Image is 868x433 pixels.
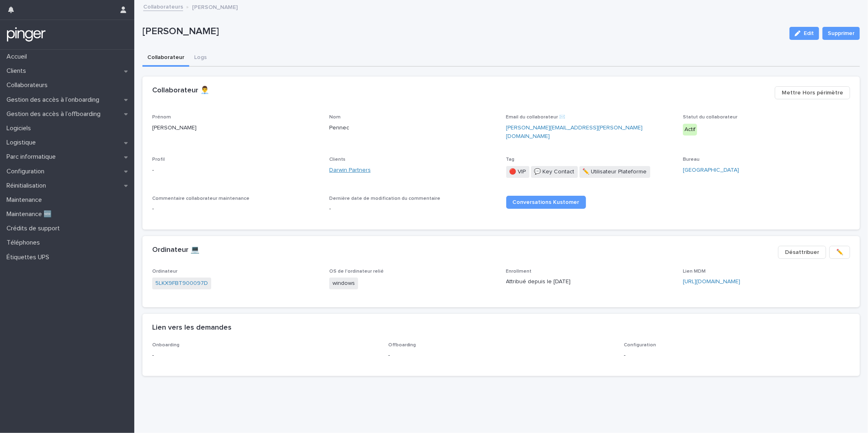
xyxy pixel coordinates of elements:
span: 💬 Key Contact [531,166,578,178]
span: Conversations Kustomer [513,199,579,205]
p: - [152,166,319,175]
h2: Lien vers les demandes [152,324,232,332]
p: [PERSON_NAME] [152,124,319,132]
p: - [624,351,850,360]
p: Maintenance [3,196,48,204]
span: Commentaire collaborateur maintenance [152,196,249,201]
img: mTgBEunGTSyRkCgitkcU [7,26,46,43]
p: Gestion des accès à l’offboarding [3,110,107,118]
p: Crédits de support [3,225,66,232]
span: Onboarding [152,343,179,348]
span: OS de l'ordinateur relié [329,269,384,274]
a: [PERSON_NAME][EMAIL_ADDRESS][PERSON_NAME][DOMAIN_NAME] [506,125,643,139]
a: Conversations Kustomer [506,196,586,209]
p: Pennec [329,124,496,132]
button: Collaborateur [142,50,189,67]
span: Clients [329,157,345,162]
span: Edit [804,31,814,36]
span: Prénom [152,115,171,120]
span: ✏️ Utilisateur Plateforme [579,166,650,178]
p: [PERSON_NAME] [192,2,238,11]
span: ✏️ [836,248,843,256]
span: Configuration [624,343,656,348]
a: [URL][DOMAIN_NAME] [683,279,740,284]
p: - [388,351,614,360]
p: Parc informatique [3,153,62,161]
p: Réinitialisation [3,182,52,190]
p: Collaborateurs [3,81,54,89]
button: Edit [789,27,819,40]
span: Ordinateur [152,269,177,274]
a: [GEOGRAPHIC_DATA] [683,166,739,175]
p: Gestion des accès à l’onboarding [3,96,106,104]
p: - [152,351,378,360]
p: Attribué depuis le [DATE] [506,278,673,286]
span: Désattribuer [785,248,819,256]
h2: Ordinateur 💻 [152,246,199,255]
p: [PERSON_NAME] [142,26,783,37]
p: Logistique [3,139,42,147]
span: 🔴 VIP [506,166,529,178]
span: Profil [152,157,165,162]
span: Supprimer [828,29,855,37]
div: Actif [683,124,697,136]
span: Statut du collaborateur [683,115,737,120]
button: Supprimer [822,27,860,40]
p: Configuration [3,168,51,175]
button: ✏️ [829,246,850,259]
p: Maintenance 🆕 [3,210,58,218]
span: Offboarding [388,343,416,348]
span: Tag [506,157,515,162]
a: Darwin Partners [329,166,371,175]
span: Bureau [683,157,700,162]
p: Accueil [3,53,33,61]
span: Mettre Hors périmètre [782,89,843,97]
button: Mettre Hors périmètre [775,86,850,99]
p: Logiciels [3,125,37,132]
p: Clients [3,67,33,75]
a: 5LKX9FBT900097D [155,279,208,288]
button: Logs [189,50,212,67]
span: Lien MDM [683,269,706,274]
p: - [329,205,496,213]
h2: Collaborateur 👨‍💼 [152,86,209,95]
span: windows [329,278,358,289]
span: Email du collaborateur ✉️ [506,115,566,120]
p: Téléphones [3,239,46,247]
span: Nom [329,115,341,120]
p: Étiquettes UPS [3,254,56,261]
span: Dernière date de modification du commentaire [329,196,440,201]
a: Collaborateurs [143,2,183,11]
button: Désattribuer [778,246,826,259]
p: - [152,205,319,213]
span: Enrollment [506,269,532,274]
